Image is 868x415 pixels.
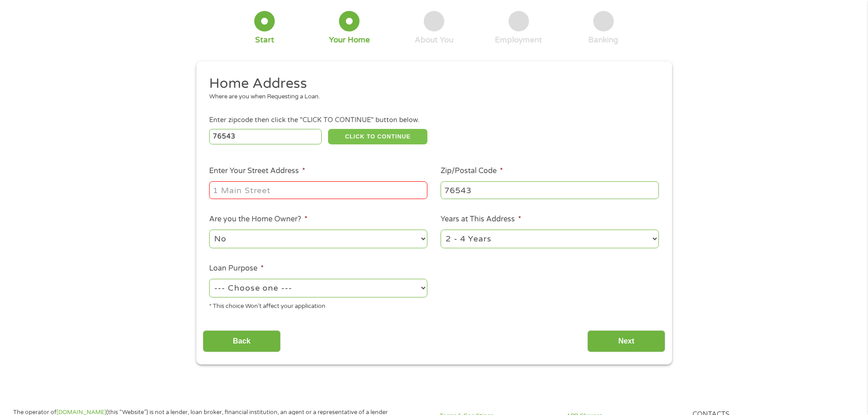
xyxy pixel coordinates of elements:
[209,92,652,102] div: Where are you when Requesting a Loan.
[209,264,264,273] label: Loan Purpose
[588,35,618,45] div: Banking
[209,215,308,224] label: Are you the Home Owner?
[209,181,427,199] input: 1 Main Street
[328,129,427,144] button: CLICK TO CONTINUE
[209,166,305,176] label: Enter Your Street Address
[255,35,274,45] div: Start
[329,35,370,45] div: Your Home
[209,129,322,144] input: Enter Zipcode (e.g 01510)
[441,166,503,176] label: Zip/Postal Code
[415,35,453,45] div: About You
[587,330,665,353] input: Next
[209,75,652,93] h2: Home Address
[209,115,658,125] div: Enter zipcode then click the "CLICK TO CONTINUE" button below.
[203,330,281,353] input: Back
[495,35,542,45] div: Employment
[441,215,521,224] label: Years at This Address
[209,299,427,311] div: * This choice Won’t affect your application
